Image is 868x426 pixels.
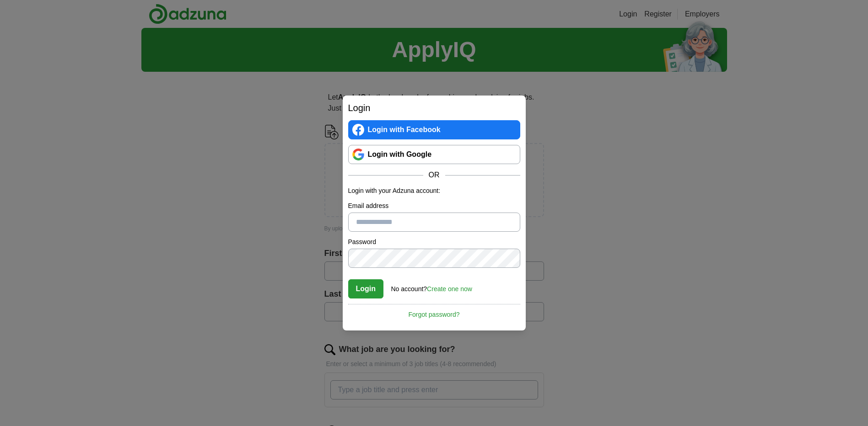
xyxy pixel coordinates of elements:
a: Login with Facebook [348,120,520,139]
h2: Login [348,101,520,115]
a: Create one now [427,285,472,293]
p: Login with your Adzuna account: [348,186,520,196]
span: OR [423,170,445,181]
a: Login with Google [348,145,520,164]
label: Password [348,237,520,247]
button: Login [348,279,384,298]
div: No account? [391,279,472,294]
label: Email address [348,201,520,211]
a: Forgot password? [348,304,520,319]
